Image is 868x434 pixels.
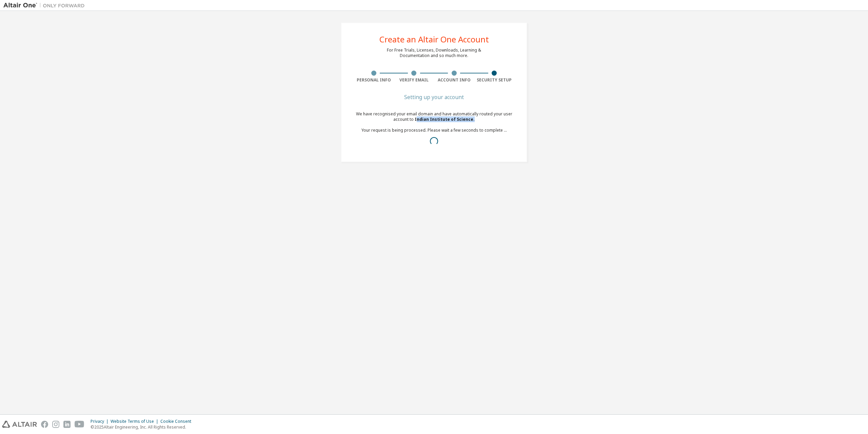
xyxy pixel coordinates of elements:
[354,77,394,83] div: Personal Info
[111,419,160,424] div: Website Terms of Use
[160,419,195,424] div: Cookie Consent
[2,421,37,428] img: altair_logo.svg
[379,35,489,43] div: Create an Altair One Account
[354,95,514,99] div: Setting up your account
[52,421,59,428] img: instagram.svg
[75,421,84,428] img: youtube.svg
[474,77,515,83] div: Security Setup
[63,421,71,428] img: linkedin.svg
[91,419,111,424] div: Privacy
[91,424,195,430] p: © 2025 Altair Engineering, Inc. All Rights Reserved.
[354,111,514,149] div: We have recognised your email domain and have automatically routed your user account to Your requ...
[41,421,48,428] img: facebook.svg
[387,48,481,58] div: For Free Trials, Licenses, Downloads, Learning & Documentation and so much more.
[3,2,88,9] img: Altair One
[415,116,475,122] span: Indian Institute of Science .
[394,77,434,83] div: Verify Email
[434,77,474,83] div: Account Info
